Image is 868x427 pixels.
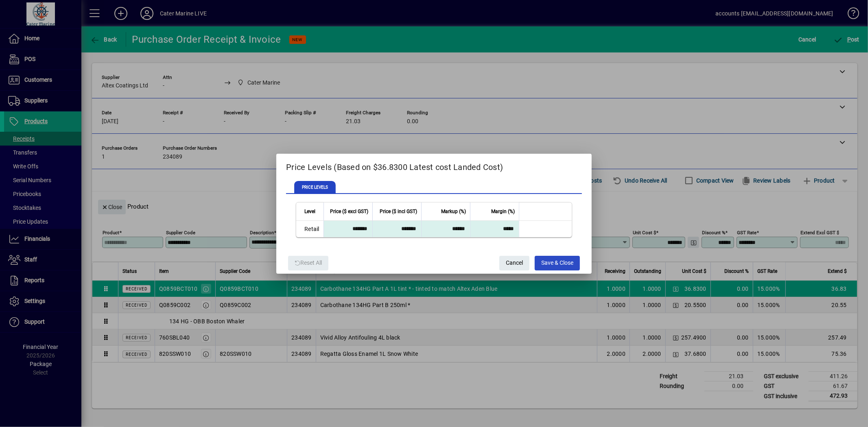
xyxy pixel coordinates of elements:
[441,207,466,216] span: Markup (%)
[541,256,573,270] span: Save & Close
[296,221,324,237] td: Retail
[294,181,336,194] span: PRICE LEVELS
[535,256,580,270] button: Save & Close
[380,207,417,216] span: Price ($ incl GST)
[276,154,592,177] h2: Price Levels (Based on $36.8300 Latest cost Landed Cost)
[506,256,523,270] span: Cancel
[330,207,368,216] span: Price ($ excl GST)
[499,256,529,270] button: Cancel
[304,207,315,216] span: Level
[491,207,515,216] span: Margin (%)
